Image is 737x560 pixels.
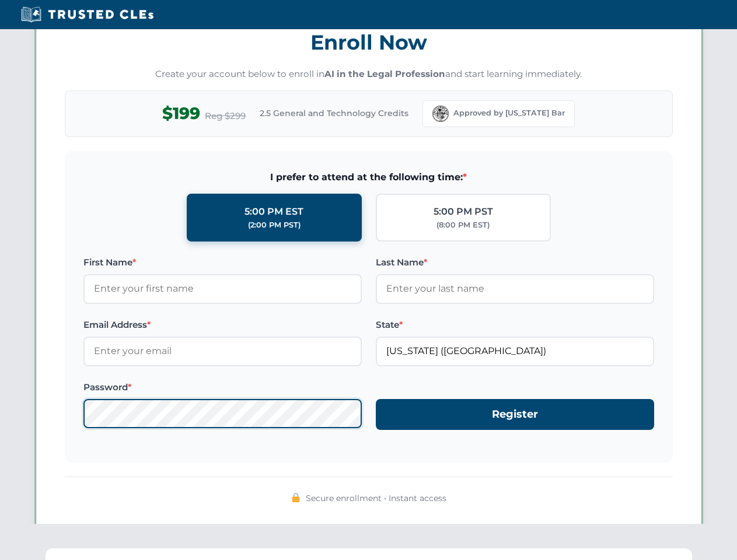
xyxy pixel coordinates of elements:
[83,380,362,394] label: Password
[434,204,493,219] div: 5:00 PM PST
[65,68,673,81] p: Create your account below to enroll in and start learning immediately.
[436,219,490,231] div: (8:00 PM EST)
[83,170,654,185] span: I prefer to attend at the following time:
[376,256,654,269] label: Last Name
[306,492,446,505] span: Secure enrollment • Instant access
[376,318,654,332] label: State
[453,107,565,119] span: Approved by [US_STATE] Bar
[376,274,654,303] input: Enter your last name
[65,24,673,61] h3: Enroll Now
[83,337,362,366] input: Enter your email
[83,256,362,269] label: First Name
[205,109,246,123] span: Reg $299
[248,219,301,231] div: (2:00 PM PST)
[376,337,654,366] input: Florida (FL)
[324,68,445,79] strong: AI in the Legal Profession
[376,399,654,430] button: Register
[83,274,362,303] input: Enter your first name
[18,6,157,23] img: Trusted CLEs
[260,107,408,120] span: 2.5 General and Technology Credits
[244,204,303,219] div: 5:00 PM EST
[432,106,449,122] img: Florida Bar
[162,100,200,127] span: $199
[83,318,362,332] label: Email Address
[291,493,301,502] img: 🔒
